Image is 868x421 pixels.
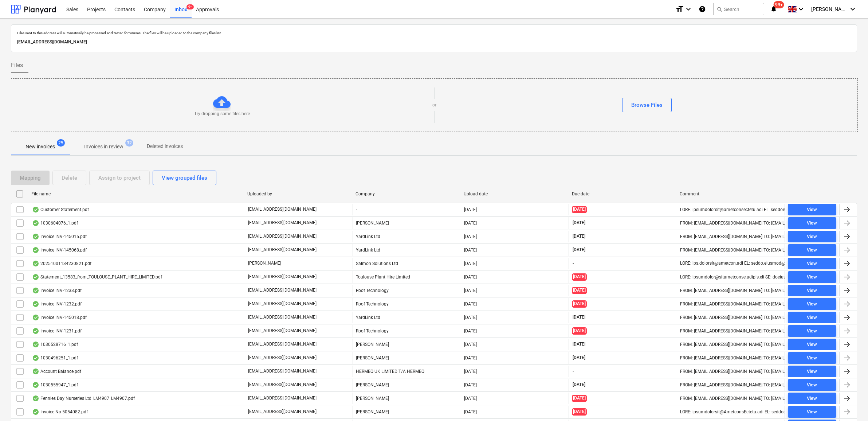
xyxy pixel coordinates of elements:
[353,258,460,269] div: Salmon Solutions Ltd
[572,368,575,374] span: -
[32,382,39,388] div: OCR finished
[248,341,317,347] p: [EMAIL_ADDRESS][DOMAIN_NAME]
[248,260,281,266] p: [PERSON_NAME]
[248,368,317,374] p: [EMAIL_ADDRESS][DOMAIN_NAME]
[464,261,477,266] div: [DATE]
[622,98,672,112] button: Browse Files
[32,342,78,347] div: 1030528716_1.pdf
[572,260,575,266] span: -
[788,285,836,296] button: View
[572,395,587,402] span: [DATE]
[807,394,817,403] div: View
[353,285,460,296] div: Roof Technology
[32,274,162,280] div: Statement_13583_from_TOULOUSE_PLANT_HIRE_LIMITED.pdf
[353,298,460,310] div: Roof Technology
[32,220,78,226] div: 1030604076_1.pdf
[194,111,250,117] p: Try dropping some files here
[631,100,663,110] div: Browse Files
[353,231,460,242] div: YardLink Ltd
[572,287,587,294] span: [DATE]
[788,244,836,256] button: View
[32,369,39,374] div: OCR finished
[464,191,566,196] div: Upload date
[248,287,317,293] p: [EMAIL_ADDRESS][DOMAIN_NAME]
[32,207,89,213] div: Customer Statement.pdf
[572,247,586,253] span: [DATE]
[788,325,836,337] button: View
[464,409,477,414] div: [DATE]
[807,219,817,227] div: View
[32,220,39,226] div: OCR finished
[572,355,586,361] span: [DATE]
[248,409,317,415] p: [EMAIL_ADDRESS][DOMAIN_NAME]
[32,207,39,213] div: OCR finished
[464,369,477,374] div: [DATE]
[32,395,135,401] div: Fennies Day Nurseries Ltd_LM4907_LM4907.pdf
[153,171,216,185] button: View grouped files
[32,395,39,401] div: OCR finished
[17,31,851,35] p: Files sent to this address will automatically be processed and tested for viruses. The files will...
[353,339,460,350] div: [PERSON_NAME]
[248,233,317,239] p: [EMAIL_ADDRESS][DOMAIN_NAME]
[788,379,836,391] button: View
[11,61,23,70] span: Files
[788,393,836,404] button: View
[32,288,39,293] div: OCR finished
[807,233,817,241] div: View
[248,220,317,226] p: [EMAIL_ADDRESS][DOMAIN_NAME]
[32,288,82,293] div: Invoice INV-1233.pdf
[32,234,39,239] div: OCR finished
[807,273,817,281] div: View
[464,396,477,401] div: [DATE]
[807,408,817,416] div: View
[162,173,207,183] div: View grouped files
[572,273,587,280] span: [DATE]
[32,342,39,347] div: OCR finished
[807,313,817,322] div: View
[353,244,460,256] div: YardLink Ltd
[572,206,587,213] span: [DATE]
[572,300,587,307] span: [DATE]
[464,382,477,387] div: [DATE]
[572,327,587,334] span: [DATE]
[464,207,477,212] div: [DATE]
[464,315,477,320] div: [DATE]
[680,191,782,196] div: Comment
[572,314,586,320] span: [DATE]
[788,352,836,364] button: View
[788,406,836,418] button: View
[572,191,674,196] div: Due date
[353,325,460,337] div: Roof Technology
[788,231,836,242] button: View
[432,102,436,108] p: or
[31,191,241,196] div: File name
[464,301,477,307] div: [DATE]
[17,38,851,46] p: [EMAIL_ADDRESS][DOMAIN_NAME]
[32,328,39,334] div: OCR finished
[788,271,836,283] button: View
[32,409,88,415] div: Invoice No 5054082.pdf
[788,298,836,310] button: View
[353,217,460,229] div: [PERSON_NAME]
[353,379,460,391] div: [PERSON_NAME]
[32,355,78,361] div: 1030496251_1.pdf
[32,247,39,253] div: OCR finished
[25,143,55,151] p: New invoices
[353,312,460,323] div: YardLink Ltd
[248,355,317,361] p: [EMAIL_ADDRESS][DOMAIN_NAME]
[807,367,817,376] div: View
[464,288,477,293] div: [DATE]
[807,340,817,349] div: View
[807,260,817,268] div: View
[464,328,477,334] div: [DATE]
[572,341,586,347] span: [DATE]
[788,217,836,229] button: View
[248,274,317,280] p: [EMAIL_ADDRESS][DOMAIN_NAME]
[32,409,39,415] div: OCR finished
[464,342,477,347] div: [DATE]
[464,234,477,239] div: [DATE]
[84,143,123,151] p: Invoices in review
[572,220,586,226] span: [DATE]
[807,381,817,389] div: View
[248,247,317,253] p: [EMAIL_ADDRESS][DOMAIN_NAME]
